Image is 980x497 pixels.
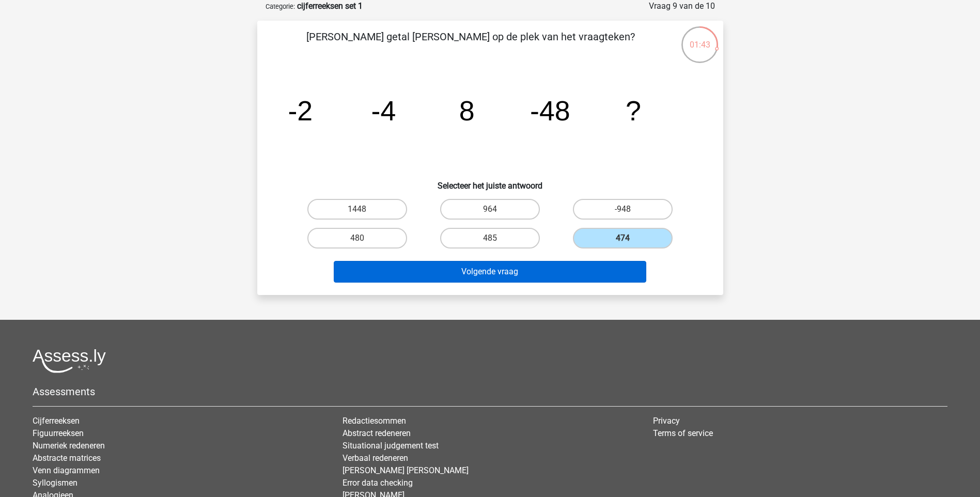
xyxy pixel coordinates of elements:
h5: Assessments [33,385,947,398]
label: 474 [573,228,673,248]
label: 485 [440,228,540,248]
strong: cijferreeksen set 1 [297,1,363,11]
label: 480 [307,228,407,248]
a: Abstract redeneren [343,428,411,438]
tspan: -2 [288,95,313,126]
tspan: -4 [371,95,396,126]
a: Redactiesommen [343,416,406,426]
a: Figuurreeksen [33,428,84,438]
a: Venn diagrammen [33,465,100,475]
a: [PERSON_NAME] [PERSON_NAME] [343,465,469,475]
a: Error data checking [343,478,413,488]
label: 964 [440,199,540,220]
tspan: ? [626,95,641,126]
a: Privacy [653,416,680,426]
a: Abstracte matrices [33,453,101,463]
label: 1448 [307,199,407,220]
h6: Selecteer het juiste antwoord [274,173,707,191]
div: 01:43 [680,25,719,51]
a: Numeriek redeneren [33,441,105,451]
button: Volgende vraag [334,261,646,283]
img: Assessly logo [33,349,106,373]
tspan: 8 [459,95,474,126]
a: Syllogismen [33,478,77,488]
a: Verbaal redeneren [343,453,408,463]
a: Terms of service [653,428,713,438]
label: -948 [573,199,673,220]
a: Situational judgement test [343,441,439,451]
p: [PERSON_NAME] getal [PERSON_NAME] op de plek van het vraagteken? [274,29,668,60]
a: Cijferreeksen [33,416,80,426]
tspan: -48 [530,95,570,126]
small: Categorie: [266,3,295,10]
